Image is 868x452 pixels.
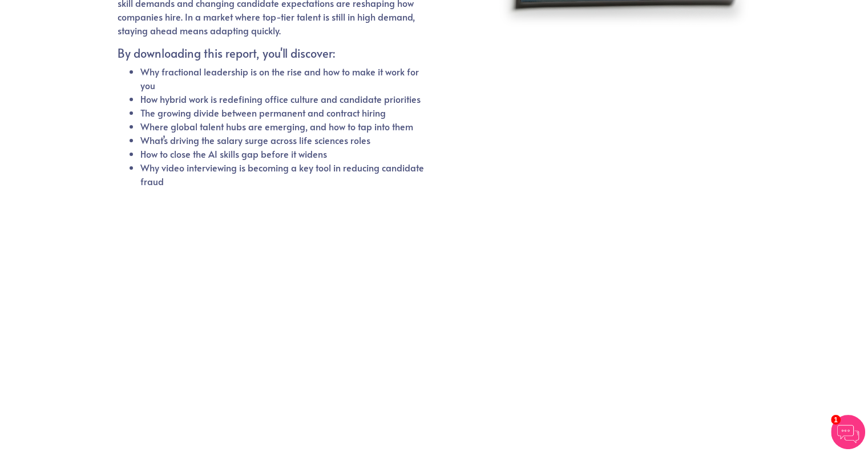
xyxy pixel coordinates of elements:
[831,415,841,425] span: 1
[140,119,425,133] li: Where global talent hubs are emerging, and how to tap into them
[140,161,425,188] li: Why video interviewing is becoming a key tool in reducing candidate fraud
[140,92,425,106] li: How hybrid work is redefining office culture and candidate priorities
[140,65,425,92] li: Why fractional leadership is on the rise and how to make it work for you
[140,147,425,161] li: How to close the AI skills gap before it widens
[831,415,865,449] img: Chatbot
[140,106,425,119] li: The growing divide between permanent and contract hiring
[140,133,425,147] li: What’s driving the salary surge across life sciences roles
[118,46,425,60] h5: By downloading this report, you'll discover:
